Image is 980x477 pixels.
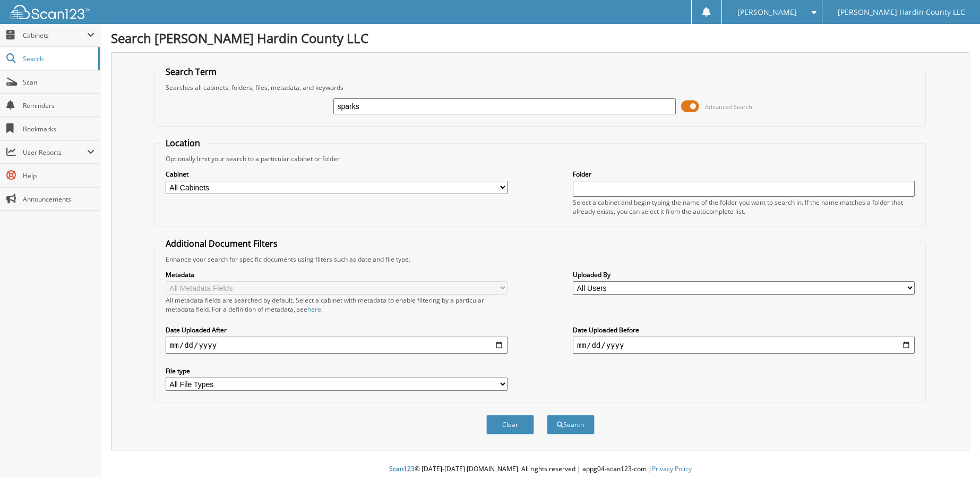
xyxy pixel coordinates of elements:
[307,305,321,314] a: here
[573,170,915,179] label: Folder
[166,337,508,354] input: start
[160,238,283,249] legend: Additional Document Filters
[11,5,90,19] img: scan123-logo-white.svg
[166,270,508,279] label: Metadata
[573,337,915,354] input: end
[838,9,965,15] span: [PERSON_NAME] Hardin County LLC
[927,426,980,477] iframe: Chat Widget
[23,31,87,40] span: Cabinets
[23,171,94,180] span: Help
[160,255,920,264] div: Enhance your search for specific documents using filters such as date and file type.
[160,83,920,92] div: Searches all cabinets, folders, files, metadata, and keywords
[23,101,94,110] span: Reminders
[23,124,94,133] span: Bookmarks
[166,296,508,314] div: All metadata fields are searched by default. Select a cabinet with metadata to enable filtering b...
[166,325,508,334] label: Date Uploaded After
[389,464,415,473] span: Scan123
[166,170,508,179] label: Cabinet
[23,78,94,87] span: Scan
[705,103,752,111] span: Advanced Search
[160,66,222,78] legend: Search Term
[547,415,595,434] button: Search
[737,9,797,15] span: [PERSON_NAME]
[573,198,915,216] div: Select a cabinet and begin typing the name of the folder you want to search in. If the name match...
[111,29,969,47] h1: Search [PERSON_NAME] Hardin County LLC
[166,366,508,375] label: File type
[23,148,87,157] span: User Reports
[160,137,205,149] legend: Location
[573,325,915,334] label: Date Uploaded Before
[23,195,94,204] span: Announcements
[160,154,920,163] div: Optionally limit your search to a particular cabinet or folder
[23,54,93,63] span: Search
[652,464,692,473] a: Privacy Policy
[486,415,534,434] button: Clear
[573,270,915,279] label: Uploaded By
